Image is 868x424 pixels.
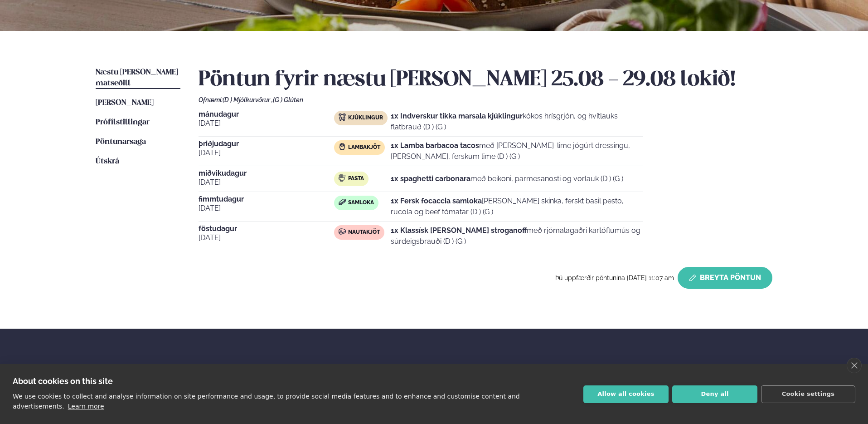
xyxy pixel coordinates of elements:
button: Breyta Pöntun [678,267,772,289]
span: þriðjudagur [199,140,334,148]
span: mánudagur [199,111,334,118]
a: Næstu [PERSON_NAME] matseðill [96,67,180,89]
div: Ofnæmi: [199,96,772,104]
span: Prófílstillingar [96,118,150,126]
img: pasta.svg [339,174,346,182]
a: Pöntunarsaga [96,137,146,148]
p: kókos hrísgrjón, og hvítlauks flatbrauð (D ) (G ) [391,111,643,133]
a: [PERSON_NAME] [96,98,154,108]
span: [DATE] [199,232,334,243]
p: með rjómalagaðri kartöflumús og súrdeigsbrauði (D ) (G ) [391,225,643,247]
span: Kjúklingur [348,114,383,122]
strong: About cookies on this site [13,376,113,386]
span: (D ) Mjólkurvörur , [223,96,273,104]
img: chicken.svg [339,113,346,121]
a: Útskrá [96,156,119,167]
strong: 1x Lamba barbacoa tacos [391,141,479,150]
button: Cookie settings [761,385,855,403]
button: Deny all [672,385,757,403]
span: Útskrá [96,158,119,165]
span: Samloka [348,199,374,207]
span: föstudagur [199,225,334,232]
span: Þú uppfærðir pöntunina [DATE] 11:07 am [555,274,674,281]
img: Lamb.svg [339,143,346,150]
button: Allow all cookies [583,385,669,403]
img: sandwich-new-16px.svg [339,199,346,205]
span: Pasta [348,175,364,182]
span: [DATE] [199,203,334,214]
strong: 1x Fersk focaccia samloka [391,197,482,205]
span: miðvikudagur [199,170,334,177]
span: Pöntunarsaga [96,138,146,146]
p: með beikoni, parmesanosti og vorlauk (D ) (G ) [391,173,623,184]
a: Prófílstillingar [96,117,150,128]
img: beef.svg [339,228,346,235]
a: close [847,358,862,373]
strong: 1x spaghetti carbonara [391,174,470,183]
h2: Pöntun fyrir næstu [PERSON_NAME] 25.08 - 29.08 lokið! [199,67,772,93]
span: Lambakjöt [348,144,380,151]
p: með [PERSON_NAME]-lime jógúrt dressingu, [PERSON_NAME], ferskum lime (D ) (G ) [391,140,643,162]
span: fimmtudagur [199,196,334,203]
a: Learn more [68,403,104,410]
strong: 1x Indverskur tikka marsala kjúklingur [391,112,523,120]
span: [PERSON_NAME] [96,99,154,107]
span: [DATE] [199,148,334,158]
p: We use cookies to collect and analyse information on site performance and usage, to provide socia... [13,393,520,410]
span: (G ) Glúten [273,96,303,104]
span: Nautakjöt [348,229,380,236]
span: [DATE] [199,177,334,188]
span: [DATE] [199,118,334,129]
span: Næstu [PERSON_NAME] matseðill [96,69,178,87]
p: [PERSON_NAME] skinka, ferskt basil pesto, rucola og beef tómatar (D ) (G ) [391,196,643,217]
strong: 1x Klassísk [PERSON_NAME] stroganoff [391,226,527,235]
